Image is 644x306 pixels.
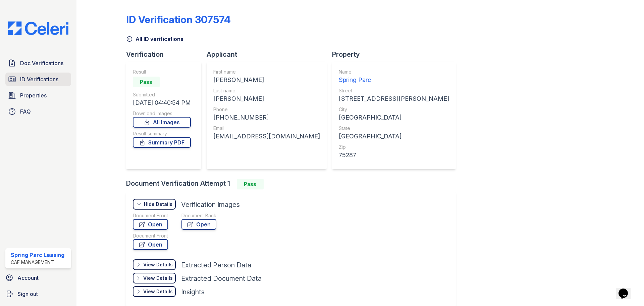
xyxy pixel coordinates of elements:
div: [GEOGRAPHIC_DATA] [339,132,449,141]
div: Hide Details [144,201,172,208]
a: Open [133,219,168,230]
div: Spring Parc Leasing [11,251,64,259]
div: [PERSON_NAME] [213,75,320,85]
div: Extracted Document Data [181,274,262,283]
div: First name [213,69,320,75]
div: Last name [213,87,320,94]
div: Document Front [133,232,168,239]
img: CE_Logo_Blue-a8612792a0a2168367f1c8372b55b34899dd931a85d93a1a3d3e32e68fde9ad4.png [3,21,74,35]
div: View Details [143,288,173,295]
div: Download Images [133,110,191,117]
div: Name [339,69,449,75]
a: FAQ [5,105,71,118]
a: Name Spring Parc [339,69,449,85]
div: [DATE] 04:40:54 PM [133,98,191,107]
div: ID Verification 307574 [126,13,231,26]
a: ID Verifications [5,73,71,86]
span: Account [17,274,39,282]
div: [STREET_ADDRESS][PERSON_NAME] [339,94,449,103]
div: State [339,125,449,132]
div: Submitted [133,91,191,98]
div: Spring Parc [339,75,449,85]
div: Street [339,87,449,94]
a: All Images [133,117,191,128]
a: Sign out [3,287,74,301]
div: Verification [126,50,207,59]
div: CAF Management [11,259,64,266]
div: Pass [237,179,264,189]
div: Document Back [181,212,216,219]
iframe: chat widget [616,279,637,299]
div: [EMAIL_ADDRESS][DOMAIN_NAME] [213,132,320,141]
div: Property [332,50,461,59]
div: [GEOGRAPHIC_DATA] [339,113,449,122]
span: FAQ [20,107,31,116]
a: Doc Verifications [5,56,71,70]
div: 75287 [339,150,449,160]
div: Document Front [133,212,168,219]
span: Sign out [17,290,38,298]
div: Result [133,69,191,75]
span: Doc Verifications [20,59,63,67]
a: Summary PDF [133,137,191,148]
div: City [339,106,449,113]
a: All ID verifications [126,35,183,43]
div: Pass [133,77,160,87]
div: Phone [213,106,320,113]
span: ID Verifications [20,75,58,83]
div: Document Verification Attempt 1 [126,179,461,189]
div: [PERSON_NAME] [213,94,320,103]
div: [PHONE_NUMBER] [213,113,320,122]
div: View Details [143,275,173,281]
div: Extracted Person Data [181,260,251,270]
div: Zip [339,144,449,150]
div: Applicant [207,50,332,59]
a: Properties [5,89,71,102]
div: View Details [143,261,173,268]
span: Properties [20,91,47,99]
a: Account [3,271,74,285]
div: Insights [181,287,205,297]
a: Open [181,219,216,230]
a: Open [133,239,168,250]
div: Verification Images [181,200,240,209]
div: Result summary [133,130,191,137]
div: Email [213,125,320,132]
